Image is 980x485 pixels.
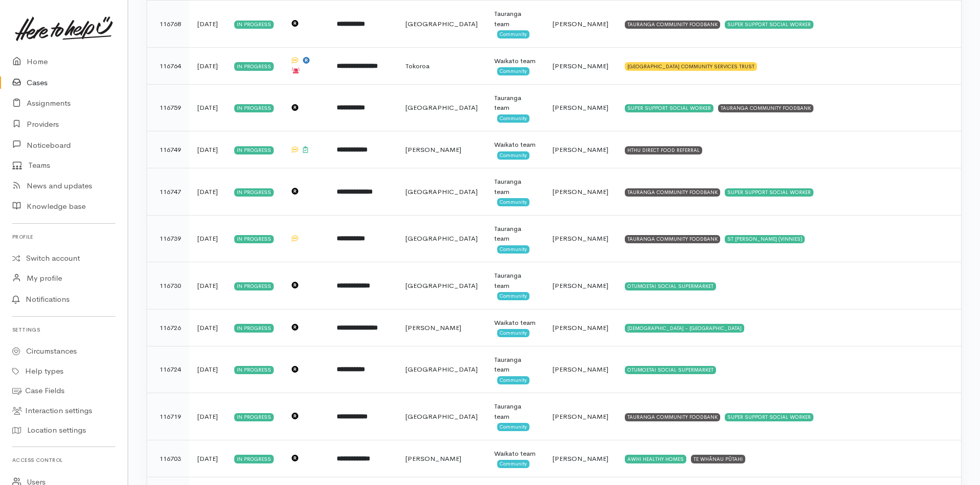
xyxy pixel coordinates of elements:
td: [DATE] [189,440,226,477]
span: [GEOGRAPHIC_DATA] [405,187,478,196]
span: [PERSON_NAME] [553,20,608,28]
td: 116759 [147,84,189,131]
span: Community [497,376,529,384]
div: In progress [234,62,274,70]
td: [DATE] [189,168,226,216]
div: TAURANGA COMMUNITY FOODBANK [625,21,720,29]
span: Community [497,423,529,431]
div: In progress [234,188,274,197]
span: [PERSON_NAME] [553,412,608,421]
div: Tauranga team [494,355,536,375]
div: Waikato team [494,449,536,459]
div: Tauranga team [494,401,536,421]
td: [DATE] [189,215,226,262]
div: In progress [234,413,274,421]
div: ST [PERSON_NAME] (VINNIES) [725,235,805,243]
td: 116747 [147,168,189,216]
span: [GEOGRAPHIC_DATA] [405,103,478,112]
span: [GEOGRAPHIC_DATA] [405,234,478,243]
td: 116764 [147,47,189,84]
span: [PERSON_NAME] [405,323,461,332]
h6: Access control [12,453,115,467]
div: SUPER SUPPORT SOCIAL WORKER [725,21,813,29]
div: Waikato team [494,56,536,66]
div: AWHI HEALTHY HOMES [625,455,686,463]
span: [GEOGRAPHIC_DATA] [405,20,478,28]
td: [DATE] [189,1,226,48]
td: [DATE] [189,346,226,393]
div: TE WHĀNAU PŪTAHI [691,455,745,463]
span: [PERSON_NAME] [405,454,461,463]
span: Community [497,151,529,160]
td: 116749 [147,131,189,168]
div: In progress [234,21,274,29]
div: In progress [234,324,274,332]
span: [PERSON_NAME] [553,281,608,290]
td: [DATE] [189,84,226,131]
td: [DATE] [189,47,226,84]
td: [DATE] [189,393,226,440]
td: 116703 [147,440,189,477]
div: Waikato team [494,140,536,150]
div: TAURANGA COMMUNITY FOODBANK [625,188,720,197]
td: 116726 [147,309,189,346]
span: [PERSON_NAME] [553,323,608,332]
div: Tauranga team [494,177,536,197]
span: [PERSON_NAME] [553,365,608,374]
div: OTUMOETAI SOCIAL SUPERMARKET [625,282,716,290]
td: 116739 [147,215,189,262]
div: HTHU DIRECT FOOD REFERRAL [625,146,702,154]
h6: Settings [12,323,115,337]
div: Tauranga team [494,224,536,244]
span: [PERSON_NAME] [553,62,608,70]
div: In progress [234,146,274,154]
span: [PERSON_NAME] [553,103,608,112]
span: [PERSON_NAME] [553,454,608,463]
div: In progress [234,104,274,112]
h6: Profile [12,230,115,244]
span: Community [497,114,529,123]
td: [DATE] [189,262,226,309]
td: 116768 [147,1,189,48]
div: In progress [234,455,274,463]
div: Tauranga team [494,270,536,290]
div: In progress [234,366,274,374]
div: Tauranga team [494,93,536,113]
div: Waikato team [494,318,536,328]
td: [DATE] [189,131,226,168]
div: TAURANGA COMMUNITY FOODBANK [718,104,813,112]
div: [GEOGRAPHIC_DATA] COMMUNITY SERVICES TRUST [625,62,757,70]
div: In progress [234,235,274,243]
div: TAURANGA COMMUNITY FOODBANK [625,235,720,243]
div: In progress [234,282,274,290]
span: Community [497,460,529,468]
div: OTUMOETAI SOCIAL SUPERMARKET [625,366,716,374]
span: Community [497,292,529,300]
td: 116724 [147,346,189,393]
span: Community [497,245,529,254]
div: Tauranga team [494,9,536,29]
span: Community [497,30,529,38]
span: [PERSON_NAME] [553,234,608,243]
span: [PERSON_NAME] [405,145,461,154]
span: [GEOGRAPHIC_DATA] [405,281,478,290]
div: TAURANGA COMMUNITY FOODBANK [625,413,720,421]
div: [DEMOGRAPHIC_DATA] - [GEOGRAPHIC_DATA] [625,324,744,332]
span: Community [497,198,529,206]
span: [PERSON_NAME] [553,145,608,154]
span: [GEOGRAPHIC_DATA] [405,412,478,421]
div: SUPER SUPPORT SOCIAL WORKER [625,104,713,112]
span: Tokoroa [405,62,430,70]
span: [PERSON_NAME] [553,187,608,196]
span: Community [497,329,529,337]
td: [DATE] [189,309,226,346]
div: SUPER SUPPORT SOCIAL WORKER [725,188,813,197]
span: [GEOGRAPHIC_DATA] [405,365,478,374]
span: Community [497,67,529,75]
td: 116730 [147,262,189,309]
td: 116719 [147,393,189,440]
div: SUPER SUPPORT SOCIAL WORKER [725,413,813,421]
